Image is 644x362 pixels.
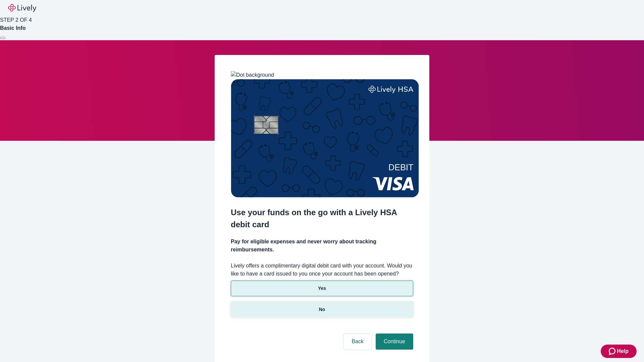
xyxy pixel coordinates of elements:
[376,334,413,350] button: Continue
[231,262,413,278] label: Lively offers a complimentary digital debit card with your account. Would you like to have a card...
[231,238,413,254] h4: Pay for eligible expenses and never worry about tracking reimbursements.
[231,281,413,296] button: Yes
[8,4,36,12] img: Lively
[617,347,629,355] span: Help
[231,302,413,317] button: No
[231,79,419,197] img: Debit card
[318,285,326,292] p: Yes
[609,347,617,355] svg: Zendesk support icon
[231,71,274,79] img: Dot background
[319,306,325,313] p: No
[601,345,637,358] button: Zendesk support iconHelp
[231,206,413,231] h2: Use your funds on the go with a Lively HSA debit card
[343,334,372,350] button: Back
